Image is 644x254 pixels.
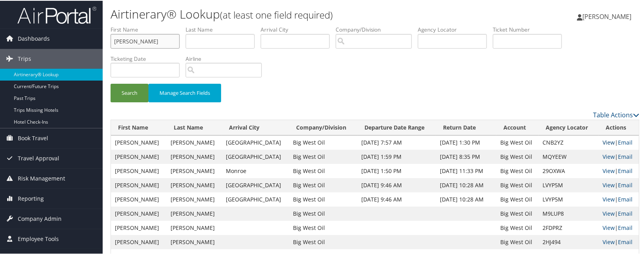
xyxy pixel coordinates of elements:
td: [DATE] 1:30 PM [436,135,496,149]
a: View [603,209,615,216]
td: [PERSON_NAME] [167,149,222,163]
a: Email [618,152,633,160]
td: [PERSON_NAME] [111,192,167,206]
label: Ticketing Date [111,54,186,62]
a: Email [618,223,633,231]
td: [GEOGRAPHIC_DATA] [222,149,289,163]
a: View [603,166,615,174]
td: Big West Oil [496,220,539,234]
label: Airline [186,54,268,62]
td: [PERSON_NAME] [167,163,222,177]
td: | [599,163,639,177]
td: [PERSON_NAME] [167,206,222,220]
td: Big West Oil [496,206,539,220]
th: First Name: activate to sort column ascending [111,119,167,135]
span: Reporting [18,188,44,208]
td: | [599,149,639,163]
a: View [603,181,615,188]
span: Company Admin [18,208,62,228]
td: CNB2YZ [539,135,599,149]
td: M9LUP8 [539,206,599,220]
td: 29OXWA [539,163,599,177]
td: [PERSON_NAME] [167,135,222,149]
td: | [599,234,639,248]
th: Actions [599,119,639,135]
td: Big West Oil [496,192,539,206]
th: Company/Division [289,119,357,135]
a: Table Actions [593,110,639,119]
a: View [603,138,615,145]
label: Ticket Number [493,25,568,33]
a: View [603,195,615,202]
span: [PERSON_NAME] [582,11,631,20]
td: Big West Oil [496,234,539,248]
a: Email [618,209,633,216]
td: [DATE] 10:28 AM [436,192,496,206]
td: | [599,192,639,206]
label: Agency Locator [418,25,493,33]
td: Big West Oil [496,135,539,149]
a: Email [618,138,633,145]
td: Big West Oil [289,192,357,206]
td: Big West Oil [289,163,357,177]
td: [PERSON_NAME] [111,135,167,149]
a: Email [618,181,633,188]
td: [PERSON_NAME] [111,163,167,177]
td: [GEOGRAPHIC_DATA] [222,135,289,149]
a: Email [618,166,633,174]
a: Email [618,237,633,245]
span: Book Travel [18,128,48,147]
td: Big West Oil [496,177,539,192]
th: Last Name: activate to sort column ascending [167,119,222,135]
td: [PERSON_NAME] [111,234,167,248]
td: Monroe [222,163,289,177]
td: LVYP5M [539,192,599,206]
td: [PERSON_NAME] [167,234,222,248]
td: | [599,220,639,234]
th: Arrival City: activate to sort column ascending [222,119,289,135]
td: [DATE] 9:46 AM [357,177,436,192]
label: Arrival City [261,25,336,33]
td: [PERSON_NAME] [111,220,167,234]
th: Departure Date Range: activate to sort column ascending [357,119,436,135]
td: [PERSON_NAME] [111,149,167,163]
a: View [603,152,615,160]
label: Company/Division [336,25,418,33]
td: [PERSON_NAME] [167,177,222,192]
button: Search [111,83,148,102]
td: [GEOGRAPHIC_DATA] [222,177,289,192]
span: Travel Approval [18,148,59,167]
td: [DATE] 10:28 AM [436,177,496,192]
a: View [603,237,615,245]
td: | [599,135,639,149]
th: Agency Locator: activate to sort column ascending [539,119,599,135]
td: [DATE] 11:33 PM [436,163,496,177]
td: 2HJ494 [539,234,599,248]
td: [PERSON_NAME] [111,177,167,192]
td: LVYP5M [539,177,599,192]
td: | [599,177,639,192]
td: Big West Oil [289,135,357,149]
a: Email [618,195,633,202]
td: [DATE] 8:35 PM [436,149,496,163]
td: Big West Oil [496,149,539,163]
span: Trips [18,48,31,68]
td: [PERSON_NAME] [167,220,222,234]
img: airportal-logo.png [17,5,96,24]
label: Last Name [186,25,261,33]
h1: Airtinerary® Lookup [111,5,463,22]
td: Big West Oil [496,163,539,177]
td: | [599,206,639,220]
td: Big West Oil [289,149,357,163]
td: [DATE] 1:50 PM [357,163,436,177]
a: View [603,223,615,231]
td: [GEOGRAPHIC_DATA] [222,192,289,206]
span: Employee Tools [18,228,59,248]
a: [PERSON_NAME] [577,4,639,28]
td: [DATE] 9:46 AM [357,192,436,206]
td: [DATE] 1:59 PM [357,149,436,163]
label: First Name [111,25,186,33]
td: Big West Oil [289,177,357,192]
th: Account: activate to sort column ascending [496,119,539,135]
span: Risk Management [18,168,65,188]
